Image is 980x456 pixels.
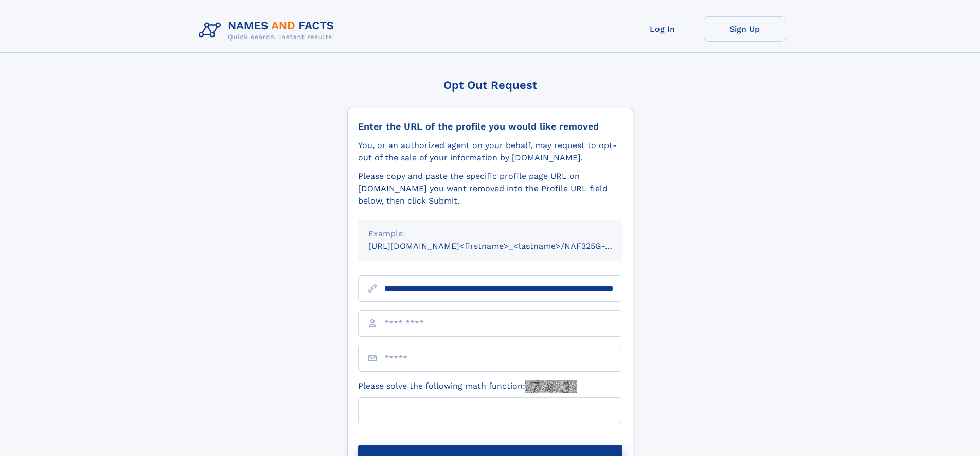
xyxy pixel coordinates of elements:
[368,241,642,251] small: [URL][DOMAIN_NAME]<firstname>_<lastname>/NAF325G-xxxxxxxx
[358,121,622,132] div: Enter the URL of the profile you would like removed
[358,170,622,207] div: Please copy and paste the specific profile page URL on [DOMAIN_NAME] you want removed into the Pr...
[368,228,612,240] div: Example:
[358,139,622,164] div: You, or an authorized agent on your behalf, may request to opt-out of the sale of your informatio...
[194,16,343,44] img: Logo Names and Facts
[358,380,577,393] label: Please solve the following math function:
[704,16,786,42] a: Sign Up
[347,79,633,92] div: Opt Out Request
[621,16,704,42] a: Log In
